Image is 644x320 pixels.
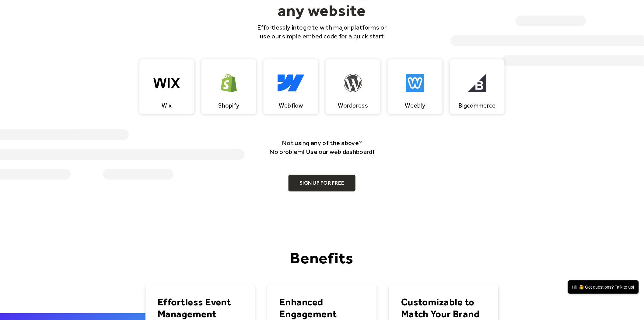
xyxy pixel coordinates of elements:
a: Bigcommerce [450,59,505,114]
h4: Effortless Event Management [158,296,243,320]
div: Weebly [405,102,425,109]
a: Wordpress [326,59,380,114]
h3: Benefits [261,250,383,266]
h4: Customizable to Match Your Brand [401,296,486,320]
p: Effortlessly integrate with major platforms or use our simple embed code for a quick start [254,23,390,41]
a: Shopify [201,59,256,114]
div: Bigcommerce [459,102,496,109]
a: Sign up for free [289,175,355,192]
h4: Enhanced Engagement [279,296,365,320]
a: Wix [139,59,194,114]
div: Wix [162,102,172,109]
a: Webflow [264,59,318,114]
a: Weebly [388,59,443,114]
div: Webflow [279,102,303,109]
p: Not using any of the above? No problem! Use our web dashboard! [261,138,383,156]
div: Shopify [218,102,239,109]
div: Wordpress [338,102,368,109]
